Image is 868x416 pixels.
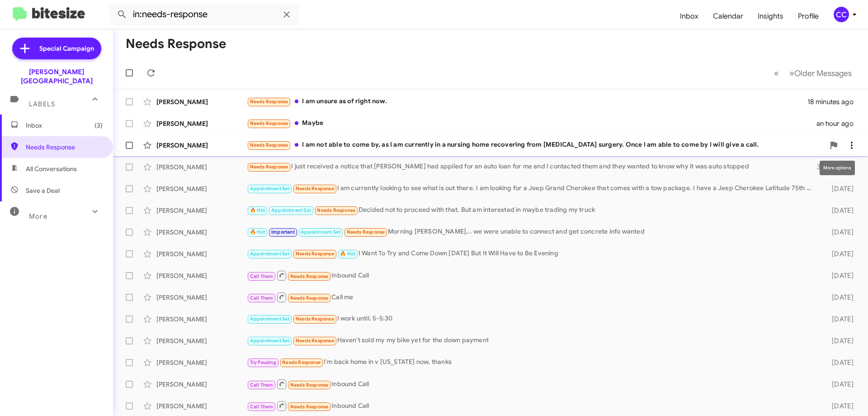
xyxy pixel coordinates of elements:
span: Appointment Set [250,316,290,322]
div: [DATE] [817,380,861,389]
button: Previous [769,64,784,82]
div: Inbound Call [247,270,817,281]
span: Older Messages [794,68,852,78]
div: [PERSON_NAME] [156,184,247,193]
a: Special Campaign [12,38,101,59]
span: Needs Response [250,164,288,170]
div: I am currently looking to see what is out there. I am looking for a Jeep Grand Cherokee that come... [247,183,817,194]
div: I am not able to come by, as I am currently in a nursing home recovering from [MEDICAL_DATA] surg... [247,140,825,150]
div: I am unsure as of right now. [247,96,807,107]
div: I Want To Try and Come Down [DATE] But It Will Have to Be Evening [247,249,817,259]
span: Call Them [250,295,274,301]
button: Next [784,64,857,82]
span: Call Them [250,273,274,279]
div: Inbound Call [247,378,817,390]
div: [DATE] [817,228,861,237]
span: All Conversations [26,164,77,173]
div: [PERSON_NAME] [156,380,247,389]
span: 🔥 Hot [250,229,265,235]
span: Needs Response [26,143,103,152]
div: [PERSON_NAME] [156,163,247,172]
span: Needs Response [290,382,329,388]
span: Special Campaign [39,44,94,53]
div: an hour ago [816,119,861,128]
div: More options [820,161,855,175]
span: Needs Response [290,273,329,279]
div: [DATE] [817,336,861,345]
span: Needs Response [317,207,355,213]
span: Important [271,229,295,235]
span: Call Them [250,382,274,388]
span: (3) [94,121,103,130]
div: [PERSON_NAME] [156,141,247,150]
div: Decided not to proceed with that. But am interested in maybe trading my truck [247,205,817,215]
div: [PERSON_NAME] [156,97,247,106]
nav: Page navigation example [769,64,857,82]
span: Needs Response [250,99,288,105]
div: [DATE] [817,206,861,215]
span: More [29,212,47,220]
a: Inbox [673,3,706,29]
span: » [789,67,794,79]
div: [PERSON_NAME] [156,119,247,128]
span: Appointment Set [250,338,290,344]
div: [PERSON_NAME] [156,358,247,367]
span: Needs Response [296,338,334,344]
span: Call Them [250,404,274,410]
span: Appointment Set [250,186,290,191]
a: Profile [791,3,826,29]
div: I work until. 5-5:30 [247,314,817,324]
div: Maybe [247,118,816,129]
button: CC [826,7,858,22]
span: Appointment Set [271,207,311,213]
span: Labels [29,100,55,108]
span: Needs Response [296,186,334,191]
h1: Needs Response [126,37,226,51]
div: [DATE] [817,249,861,258]
div: [DATE] [817,293,861,302]
div: [DATE] [817,402,861,411]
span: Needs Response [347,229,385,235]
span: « [774,67,779,79]
span: Needs Response [296,316,334,322]
div: Inbound Call [247,400,817,411]
span: Appointment Set [301,229,340,235]
span: Needs Response [282,359,321,365]
span: Needs Response [290,404,329,410]
div: Morning [PERSON_NAME]... we were unable to connect and get concrete info wanted [247,227,817,237]
a: Calendar [706,3,750,29]
span: Appointment Set [250,251,290,257]
div: [PERSON_NAME] [156,293,247,302]
span: Needs Response [290,295,329,301]
div: 18 minutes ago [807,97,861,106]
div: [PERSON_NAME] [156,228,247,237]
div: [PERSON_NAME] [156,315,247,324]
span: 🔥 Hot [250,207,265,213]
div: [PERSON_NAME] [156,206,247,215]
div: [DATE] [817,184,861,193]
div: CC [834,7,849,22]
span: Try Pausing [250,359,276,365]
span: Needs Response [250,142,288,148]
div: [PERSON_NAME] [156,249,247,258]
div: [PERSON_NAME] [156,336,247,345]
div: I'm back home in v [US_STATE] now, thanks [247,357,817,368]
span: 🔥 Hot [340,251,355,257]
a: Insights [750,3,791,29]
span: Inbox [26,121,103,130]
div: [DATE] [817,315,861,324]
span: Needs Response [250,120,288,126]
div: [DATE] [817,358,861,367]
div: Call me [247,292,817,303]
span: Needs Response [296,251,334,257]
div: I just received a notice that [PERSON_NAME] had applied for an auto loan for me and I contacted t... [247,162,817,172]
div: Haven't sold my my bike yet for the down payment [247,335,817,346]
div: [PERSON_NAME] [156,271,247,280]
input: Search [109,4,299,25]
div: [DATE] [817,271,861,280]
span: Save a Deal [26,186,60,195]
